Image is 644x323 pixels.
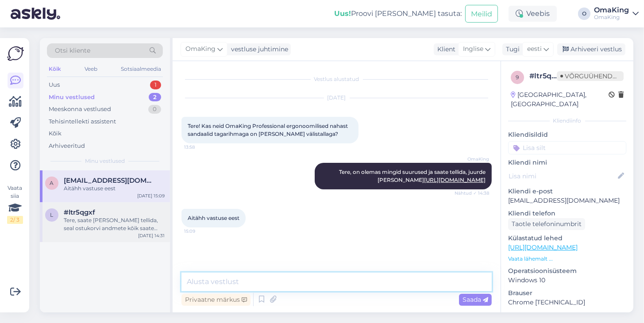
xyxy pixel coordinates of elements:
[508,289,532,297] font: Brauser
[49,130,62,137] font: Kõik
[64,208,95,216] span: #ltr5qgxf
[64,177,156,185] span: alehtsalu@gmail.com
[188,123,349,137] font: Tere! Kas neid OmaKing Professional ergonoomilised nahast sandaalid tagarihmaga on [PERSON_NAME] ...
[508,255,553,262] font: Vaata lähemalt ...
[14,216,20,223] font: / 3
[7,45,24,62] img: Askly logo
[154,81,157,88] font: 1
[437,45,455,53] font: Klient
[314,76,359,82] font: Vestlus alustatud
[339,169,487,183] font: Tere, on olemas mingid suurused ja saate tellida, juurde [PERSON_NAME]
[153,105,157,112] font: 0
[594,7,639,21] a: OmaKingOmaKing
[85,65,97,72] font: Veeb
[351,9,462,18] font: Proovi [PERSON_NAME] tasuta:
[594,14,620,20] font: OmaKing
[565,72,633,80] font: Võrguühenduseta
[508,187,553,195] font: Kliendi e-post
[508,243,578,251] a: [URL][DOMAIN_NAME]
[508,131,548,138] font: Kliendisildid
[231,45,288,53] font: vestluse juhtimine
[582,10,586,17] font: O
[463,45,483,53] font: Inglise
[85,158,125,164] font: Minu vestlused
[571,45,622,53] font: Arhiveeri vestlus
[526,9,550,18] font: Veebis
[506,45,520,53] font: Tugi
[49,93,95,100] font: Minu vestlused
[508,141,626,154] input: Lisa silt
[455,190,489,196] font: Nähtud ✓ 14:38
[512,220,582,228] font: Taotle telefoninumbrit
[463,296,481,304] font: Saada
[50,180,54,186] font: a
[508,209,555,217] font: Kliendi telefon
[594,6,629,14] font: OmaKing
[508,276,545,284] font: Windows 10
[328,94,346,101] font: [DATE]
[508,234,563,242] font: Külastatud lehed
[184,228,195,234] font: 15:09
[553,117,582,124] font: Kliendiinfo
[508,158,547,166] font: Kliendi nimi
[467,156,489,162] font: OmaKing
[188,215,239,221] font: Aitähh vastuse eest
[529,72,534,80] font: #
[424,177,486,183] a: [URL][DOMAIN_NAME]
[49,142,85,149] font: Arhiveeritud
[11,216,14,223] font: 2
[534,72,563,80] font: ltr5qgxf
[334,9,351,18] font: Uus!
[509,171,616,181] input: Lisa nimi
[64,217,158,247] font: Tere, saate [PERSON_NAME] tellida, seal ostukorvi andmete kõik saate vaadata ka riiki palju maksa...
[465,5,498,22] button: Meilid
[153,93,157,100] font: 2
[64,185,116,192] font: Aitähh vastuse eest
[508,196,620,204] font: [EMAIL_ADDRESS][DOMAIN_NAME]
[516,74,519,81] font: 9
[50,211,54,218] font: l
[64,176,185,185] font: [EMAIL_ADDRESS][DOMAIN_NAME]
[185,45,216,53] font: OmaKing
[511,91,586,108] font: [GEOGRAPHIC_DATA], [GEOGRAPHIC_DATA]
[184,144,195,150] font: 13:58
[49,81,60,88] font: Uus
[471,10,492,18] font: Meilid
[49,65,61,72] font: Kõik
[185,296,240,304] font: Privaatne märkus
[508,267,577,275] font: Operatsioonisüsteem
[8,185,23,199] font: Vaata siia
[64,208,95,216] font: #ltr5qgxf
[121,65,161,72] font: Sotsiaalmeedia
[138,233,165,238] font: [DATE] 14:31
[49,105,111,112] font: Meeskonna vestlused
[49,118,116,125] font: Tehisintellekti assistent
[527,45,542,53] font: eesti
[137,193,165,199] font: [DATE] 15:09
[55,46,90,54] font: Otsi kliente
[508,298,585,306] font: Chrome [TECHNICAL_ID]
